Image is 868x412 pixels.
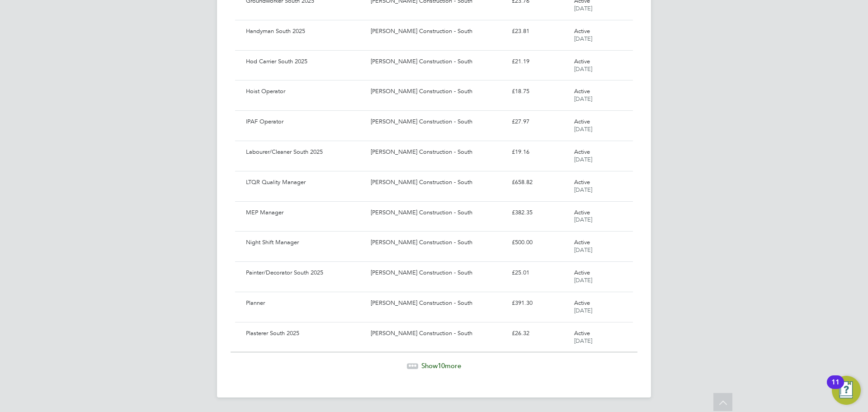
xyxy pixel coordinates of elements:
[421,361,461,370] span: Show more
[508,145,571,160] div: £19.16
[367,175,508,190] div: [PERSON_NAME] Construction - South
[367,265,508,280] div: [PERSON_NAME] Construction - South
[367,84,508,99] div: [PERSON_NAME] Construction - South
[438,361,445,370] span: 10
[574,329,590,337] span: Active
[508,235,571,250] div: £500.00
[574,186,592,194] span: [DATE]
[574,238,590,246] span: Active
[367,114,508,129] div: [PERSON_NAME] Construction - South
[508,24,571,39] div: £23.81
[831,382,840,394] div: 11
[242,145,367,160] div: Labourer/Cleaner South 2025
[574,208,590,216] span: Active
[574,65,592,73] span: [DATE]
[242,265,367,280] div: Painter/Decorator South 2025
[242,326,367,341] div: Plasterer South 2025
[574,269,590,276] span: Active
[574,276,592,284] span: [DATE]
[574,246,592,254] span: [DATE]
[508,265,571,280] div: £25.01
[242,235,367,250] div: Night Shift Manager
[508,84,571,99] div: £18.75
[574,35,592,43] span: [DATE]
[242,84,367,99] div: Hoist Operator
[242,54,367,69] div: Hod Carrier South 2025
[242,24,367,39] div: Handyman South 2025
[574,337,592,345] span: [DATE]
[367,54,508,69] div: [PERSON_NAME] Construction - South
[367,326,508,341] div: [PERSON_NAME] Construction - South
[574,87,590,95] span: Active
[242,114,367,129] div: IPAF Operator
[574,125,592,133] span: [DATE]
[574,307,592,314] span: [DATE]
[574,118,590,125] span: Active
[242,175,367,190] div: LTQR Quality Manager
[242,205,367,220] div: MEP Manager
[242,296,367,311] div: Planner
[508,114,571,129] div: £27.97
[508,175,571,190] div: £658.82
[367,205,508,220] div: [PERSON_NAME] Construction - South
[832,376,861,405] button: Open Resource Center, 11 new notifications
[574,216,592,223] span: [DATE]
[367,145,508,160] div: [PERSON_NAME] Construction - South
[574,5,592,12] span: [DATE]
[574,57,590,65] span: Active
[574,178,590,186] span: Active
[574,148,590,156] span: Active
[574,299,590,307] span: Active
[508,54,571,69] div: £21.19
[508,205,571,220] div: £382.35
[508,326,571,341] div: £26.32
[367,235,508,250] div: [PERSON_NAME] Construction - South
[574,27,590,35] span: Active
[367,24,508,39] div: [PERSON_NAME] Construction - South
[508,296,571,311] div: £391.30
[367,296,508,311] div: [PERSON_NAME] Construction - South
[574,95,592,103] span: [DATE]
[574,156,592,163] span: [DATE]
